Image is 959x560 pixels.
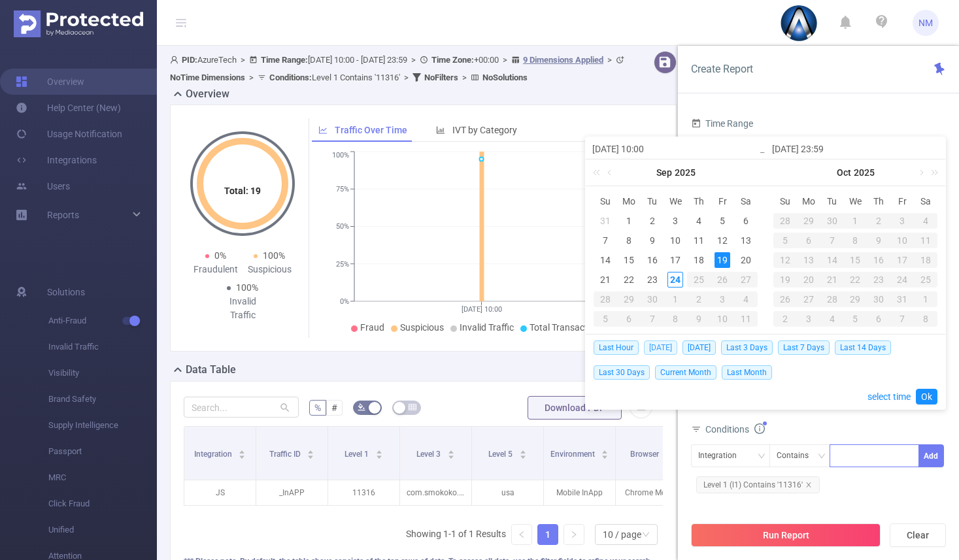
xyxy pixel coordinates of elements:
[797,272,820,288] div: 20
[409,403,416,411] i: icon: table
[890,311,914,327] div: 7
[592,141,759,157] input: Start date
[336,223,349,231] tspan: 50%
[890,195,914,207] span: Fr
[340,297,349,306] tspan: 0%
[621,213,637,229] div: 1
[867,270,890,289] td: October 23, 2025
[603,525,641,544] div: 10 / page
[818,452,826,461] i: icon: down
[642,531,650,540] i: icon: down
[641,311,664,327] div: 7
[687,250,711,270] td: September 18, 2025
[797,252,820,268] div: 13
[711,191,734,211] th: Fri
[594,289,617,309] td: September 28, 2025
[224,186,261,196] tspan: Total: 19
[48,412,157,438] span: Supply Intelligence
[691,233,707,248] div: 11
[835,340,891,355] span: Last 14 Days
[645,272,660,288] div: 23
[773,250,797,270] td: October 12, 2025
[852,159,876,186] a: 2025
[186,362,236,378] h2: Data Table
[460,322,514,333] span: Invalid Traffic
[773,195,797,207] span: Su
[844,270,867,289] td: October 22, 2025
[482,73,528,82] b: No Solutions
[687,191,711,211] th: Thu
[641,211,664,231] td: September 2, 2025
[603,55,616,65] span: >
[691,118,753,129] span: Time Range
[261,55,308,65] b: Time Range:
[644,340,677,355] span: [DATE]
[594,195,617,207] span: Su
[594,270,617,289] td: September 21, 2025
[721,340,773,355] span: Last 3 Days
[773,289,797,309] td: October 26, 2025
[820,231,844,250] td: October 7, 2025
[664,291,688,307] div: 1
[890,213,914,229] div: 3
[170,73,245,82] b: No Time Dimensions
[667,233,683,248] div: 10
[890,231,914,250] td: October 10, 2025
[867,231,890,250] td: October 9, 2025
[773,231,797,250] td: October 5, 2025
[237,55,249,65] span: >
[738,213,754,229] div: 6
[645,213,660,229] div: 2
[617,191,641,211] th: Mon
[914,213,937,229] div: 4
[641,195,664,207] span: Tu
[47,202,79,228] a: Reports
[916,389,937,404] a: Ok
[245,73,258,82] span: >
[47,210,79,220] span: Reports
[777,445,818,467] div: Contains
[499,55,511,65] span: >
[605,159,616,186] a: Previous month (PageUp)
[617,289,641,309] td: September 29, 2025
[263,250,285,261] span: 100%
[890,233,914,248] div: 10
[641,270,664,289] td: September 23, 2025
[844,211,867,231] td: October 1, 2025
[844,309,867,329] td: November 5, 2025
[48,386,157,412] span: Brand Safety
[797,195,820,207] span: Mo
[867,384,911,409] a: select time
[797,233,820,248] div: 6
[890,250,914,270] td: October 17, 2025
[452,125,517,135] span: IVT by Category
[722,365,772,380] span: Last Month
[773,233,797,248] div: 5
[844,272,867,288] div: 22
[594,365,650,380] span: Last 30 Days
[664,231,688,250] td: September 10, 2025
[687,311,711,327] div: 9
[773,272,797,288] div: 19
[773,270,797,289] td: October 19, 2025
[914,250,937,270] td: October 18, 2025
[914,289,937,309] td: November 1, 2025
[664,309,688,329] td: October 8, 2025
[914,233,937,248] div: 11
[48,438,157,465] span: Passport
[734,272,758,288] div: 27
[844,311,867,327] div: 5
[844,231,867,250] td: October 8, 2025
[914,272,937,288] div: 25
[914,311,937,327] div: 8
[528,396,622,420] button: Download PDF
[243,263,296,276] div: Suspicious
[645,233,660,248] div: 9
[655,365,716,380] span: Current Month
[711,231,734,250] td: September 12, 2025
[335,125,407,135] span: Traffic Over Time
[621,252,637,268] div: 15
[687,309,711,329] td: October 9, 2025
[820,195,844,207] span: Tu
[691,63,753,75] span: Create Report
